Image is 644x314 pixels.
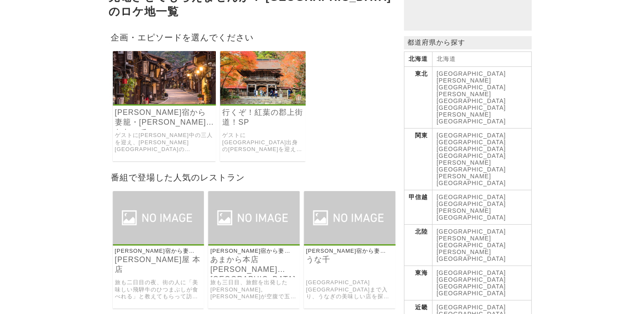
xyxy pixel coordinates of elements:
a: [GEOGRAPHIC_DATA] [437,139,506,146]
a: 出川哲朗の充電させてもらえませんか？ 行くぞ！紅葉の郡上街道！美濃 大矢田神社からゴールは超人気の郡上八幡城！ですがゲストがまさかの雨女？でヤバいよヤバいよＳＰ [220,98,306,106]
th: 東海 [404,266,432,300]
a: [PERSON_NAME][GEOGRAPHIC_DATA] [437,91,506,104]
a: [GEOGRAPHIC_DATA] [437,146,506,152]
img: みわ屋 本店 [113,191,204,244]
th: 甲信越 [404,190,432,225]
th: 東北 [404,67,432,128]
a: [GEOGRAPHIC_DATA][GEOGRAPHIC_DATA]まで入り、うなぎの美味しい店を探します。 街頭で紹介してくれたうなぎの名店「うな千」を訪れます。 しかし大人気で34組待ち。 ... [306,279,393,300]
a: [PERSON_NAME][GEOGRAPHIC_DATA] [437,248,506,262]
a: 行くぞ！紅葉の郡上街道！SP [222,108,303,127]
p: 都道府県から探す [404,36,532,49]
a: あまから本店 [PERSON_NAME][GEOGRAPHIC_DATA] [210,255,298,274]
a: ゲストに[GEOGRAPHIC_DATA]出身の[PERSON_NAME]を迎え、[GEOGRAPHIC_DATA]・[GEOGRAPHIC_DATA][PERSON_NAME]をスタートして[... [222,132,303,153]
th: 北陸 [404,225,432,266]
p: [PERSON_NAME]宿から妻籠・[PERSON_NAME]とおって[GEOGRAPHIC_DATA]180キロ [113,248,198,255]
a: [GEOGRAPHIC_DATA] [437,180,506,186]
img: あまから本店 瑞浪店 [208,191,300,244]
a: [GEOGRAPHIC_DATA] [437,70,506,77]
a: うな千 [306,255,393,265]
a: [GEOGRAPHIC_DATA] [437,283,506,290]
a: [GEOGRAPHIC_DATA] [437,194,506,200]
a: [GEOGRAPHIC_DATA] [437,276,506,283]
a: 旅も二日目の夜、街の人に「美味しい飛騨牛のひつまぶしが食べれる」と教えてもらって訪れたのが「[PERSON_NAME]屋 本店」でした。 [PERSON_NAME]屋は、岐阜の名物「牛まぶし」の... [115,279,202,300]
a: あまから本店 瑞浪店 [208,238,300,245]
a: [PERSON_NAME][GEOGRAPHIC_DATA] [437,111,506,125]
a: [PERSON_NAME][GEOGRAPHIC_DATA] [437,159,506,173]
a: 北海道 [437,55,456,62]
h2: 番組で登場した人気のレストラン [109,170,400,185]
h2: 企画・エピソードを選んでください [109,30,400,45]
a: [GEOGRAPHIC_DATA] [437,304,506,311]
th: 関東 [404,128,432,190]
a: [PERSON_NAME][GEOGRAPHIC_DATA] [437,207,506,221]
a: うな千 [304,238,395,245]
a: みわ屋 本店 [113,238,204,245]
a: [GEOGRAPHIC_DATA] [437,228,506,235]
p: [PERSON_NAME]宿から妻籠・[PERSON_NAME]とおって[GEOGRAPHIC_DATA]180キロ [208,248,293,255]
img: 出川哲朗の充電させてもらえませんか？ 行くぞ！紅葉の郡上街道！美濃 大矢田神社からゴールは超人気の郡上八幡城！ですがゲストがまさかの雨女？でヤバいよヤバいよＳＰ [220,51,306,104]
th: 北海道 [404,52,432,67]
p: [PERSON_NAME]宿から妻籠・[PERSON_NAME]とおって[GEOGRAPHIC_DATA]180キロ [304,248,389,255]
a: [PERSON_NAME][GEOGRAPHIC_DATA] [437,235,506,248]
a: [GEOGRAPHIC_DATA] [437,152,506,159]
a: [PERSON_NAME]屋 本店 [115,255,202,274]
a: [PERSON_NAME]宿から妻籠・[PERSON_NAME]とおって[GEOGRAPHIC_DATA]180キロ [115,108,214,127]
a: [GEOGRAPHIC_DATA] [437,269,506,276]
a: [GEOGRAPHIC_DATA] [437,290,506,297]
a: ゲストに[PERSON_NAME]中の三人を迎え、[PERSON_NAME][GEOGRAPHIC_DATA]の[PERSON_NAME][GEOGRAPHIC_DATA]を出発して妻籠・[PE... [115,132,214,153]
img: 出川哲朗の充電させてもらえませんか？ いざ"木曽路"をゆけ！ 奈良井宿から妻籠・馬籠とおって名古屋城180キロ！ ですが食いしん坊"森三中"全員集合でヤバいよ²SP [113,51,216,104]
a: [GEOGRAPHIC_DATA] [437,104,506,111]
a: 出川哲朗の充電させてもらえませんか？ いざ"木曽路"をゆけ！ 奈良井宿から妻籠・馬籠とおって名古屋城180キロ！ ですが食いしん坊"森三中"全員集合でヤバいよ²SP [113,98,216,106]
a: [GEOGRAPHIC_DATA] [437,132,506,139]
img: うな千 [304,191,395,244]
a: 旅も三日目、旅館を出発した[PERSON_NAME]。 [PERSON_NAME]が空腹で五平餅が食べたいということで、街頭での呼び込みもあり「あまから本店 [PERSON_NAME]店」に立ち... [210,279,298,300]
a: [GEOGRAPHIC_DATA] [437,200,506,207]
a: [PERSON_NAME][GEOGRAPHIC_DATA] [437,77,506,91]
a: [PERSON_NAME] [437,173,491,180]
